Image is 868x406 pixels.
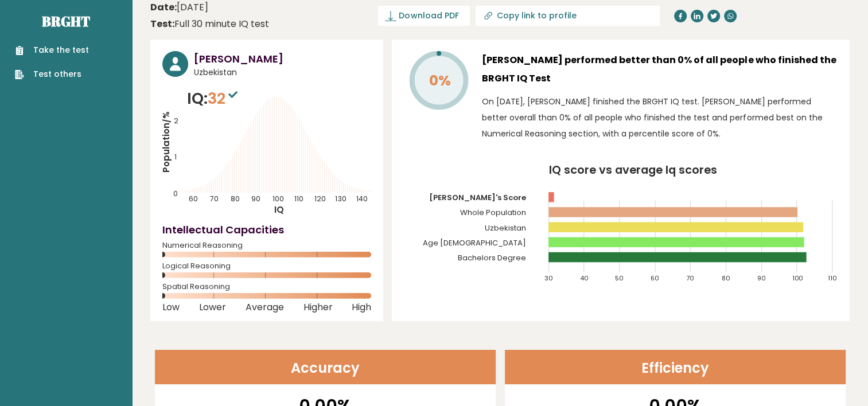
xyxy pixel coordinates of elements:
h3: [PERSON_NAME] [194,51,371,67]
tspan: 60 [651,274,659,283]
tspan: 30 [544,274,552,283]
p: On [DATE], [PERSON_NAME] finished the BRGHT IQ test. [PERSON_NAME] performed better overall than ... [482,93,838,142]
span: 32 [208,88,240,109]
b: Date: [150,1,177,14]
span: Logical Reasoning [162,264,371,268]
tspan: 50 [615,274,623,283]
div: Full 30 minute IQ test [150,17,269,31]
tspan: 40 [580,274,588,283]
h4: Intellectual Capacities [162,222,371,237]
h3: [PERSON_NAME] performed better than 0% of all people who finished the BRGHT IQ Test [482,51,838,88]
tspan: 80 [231,194,240,204]
tspan: 0 [173,189,178,198]
b: Test: [150,17,174,30]
span: Uzbekistan [194,67,371,79]
tspan: Population/% [160,111,172,173]
tspan: 140 [356,194,368,204]
p: IQ: [187,87,240,110]
span: Higher [303,305,332,310]
span: High [352,305,371,310]
a: Brght [42,12,90,30]
header: Efficiency [505,350,846,384]
span: Numerical Reasoning [162,243,371,248]
a: Download PDF [378,6,470,26]
tspan: 100 [273,194,284,204]
tspan: 90 [251,194,260,204]
span: Average [246,305,284,310]
tspan: 120 [314,194,326,204]
tspan: 100 [792,274,803,283]
span: Low [162,305,180,310]
span: Lower [199,305,226,310]
time: [DATE] [150,1,208,14]
tspan: 70 [210,194,219,204]
tspan: 70 [686,274,694,283]
tspan: [PERSON_NAME]'s Score [429,192,526,203]
tspan: IQ [274,204,284,216]
header: Accuracy [155,350,496,384]
tspan: 90 [757,274,765,283]
tspan: Whole Population [460,207,526,218]
a: Take the test [15,44,89,56]
tspan: 2 [174,116,178,126]
tspan: Age [DEMOGRAPHIC_DATA] [423,237,526,248]
tspan: 110 [828,274,836,283]
span: Spatial Reasoning [162,284,371,289]
tspan: 0% [429,71,451,91]
tspan: 110 [294,194,303,204]
tspan: 60 [189,194,198,204]
tspan: Uzbekistan [485,222,526,233]
tspan: Bachelors Degree [458,252,526,263]
tspan: 1 [174,152,177,162]
tspan: IQ score vs average Iq scores [549,162,717,178]
span: Download PDF [399,10,458,22]
tspan: 130 [335,194,347,204]
a: Test others [15,68,89,80]
tspan: 80 [722,274,730,283]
